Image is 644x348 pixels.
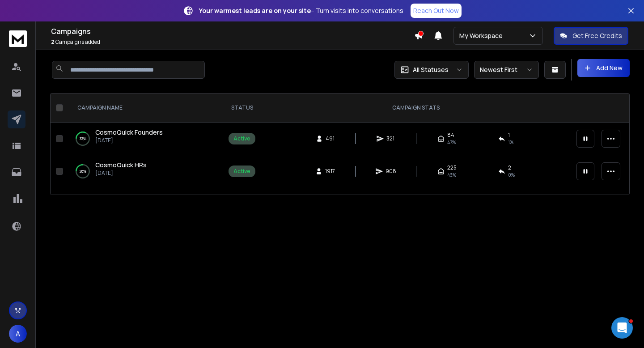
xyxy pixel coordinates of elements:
a: CosmoQuick HRs [95,161,147,170]
p: Get Free Credits [572,31,622,40]
span: 0 % [508,171,515,178]
span: 491 [326,135,335,142]
p: [DATE] [95,137,163,144]
th: CAMPAIGN NAME [67,93,223,123]
td: 33%CosmoQuick Founders[DATE] [67,123,223,155]
button: Add New [577,59,630,77]
p: 26 % [80,167,86,176]
span: 1 [508,132,510,139]
a: CosmoQuick Founders [95,128,163,137]
span: 1 % [508,139,513,146]
button: A [9,325,27,343]
span: 225 [447,164,457,171]
span: 2 [51,38,55,46]
h1: Campaigns [51,26,414,37]
div: Active [233,168,250,175]
th: STATUS [223,93,261,123]
span: 2 [508,164,511,171]
div: Active [233,135,250,142]
button: Newest First [474,61,539,79]
p: – Turn visits into conversations [199,6,403,15]
img: logo [9,30,27,47]
span: 43 % [447,171,456,178]
p: All Statuses [413,65,449,74]
button: Get Free Credits [554,27,628,45]
span: 908 [386,168,396,175]
strong: Your warmest leads are on your site [199,6,311,15]
p: Reach Out Now [413,6,459,15]
a: Reach Out Now [411,4,462,18]
td: 26%CosmoQuick HRs[DATE] [67,155,223,188]
span: 84 [447,132,454,139]
p: 33 % [80,134,86,143]
th: CAMPAIGN STATS [261,93,571,123]
p: My Workspace [459,31,506,40]
span: 47 % [447,139,456,146]
p: Campaigns added [51,38,414,46]
p: [DATE] [95,170,147,177]
span: 1917 [325,168,335,175]
iframe: Intercom live chat [611,317,633,339]
span: 321 [386,135,395,142]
